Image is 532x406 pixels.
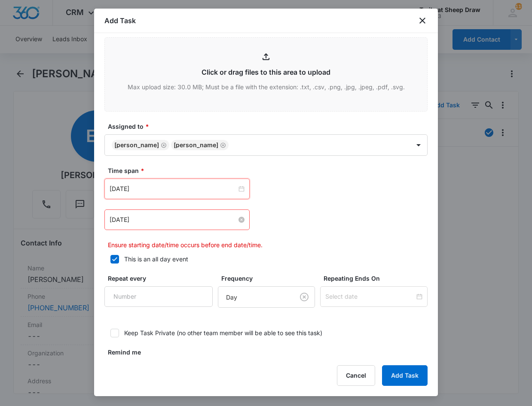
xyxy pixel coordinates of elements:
[238,217,245,223] span: close-circle
[221,274,318,283] label: Frequency
[108,166,431,175] label: Time span
[110,215,237,224] input: Mar 9, 2023
[382,365,428,386] button: Add Task
[104,286,213,307] input: Number
[337,365,375,386] button: Cancel
[417,15,428,26] button: close
[324,274,431,283] label: Repeating Ends On
[174,142,218,148] div: [PERSON_NAME]
[124,328,322,337] div: Keep Task Private (no other team member will be able to see this task)
[108,122,431,131] label: Assigned to
[325,292,415,301] input: Select date
[108,240,428,249] p: Ensure starting date/time occurs before end date/time.
[110,184,237,194] input: Aug 12, 2025
[218,142,226,148] div: Remove Ethan Esparza-Escobar
[124,255,188,264] div: This is an all day event
[114,142,159,148] div: [PERSON_NAME]
[297,290,311,304] button: Clear
[159,142,167,148] div: Remove Edgar Jimenez
[104,15,136,26] h1: Add Task
[108,274,216,283] label: Repeat every
[108,348,156,357] label: Remind me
